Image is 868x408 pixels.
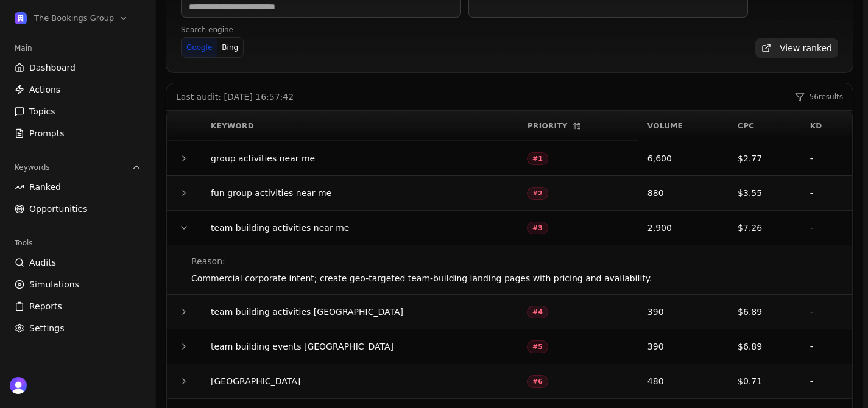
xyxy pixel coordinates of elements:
[10,253,146,272] a: Audits
[810,340,842,353] div: -
[810,92,843,102] span: 56 results
[647,187,718,199] div: 880
[217,38,243,57] button: Bing
[29,203,88,215] span: Opportunities
[528,153,548,165] span: # 1
[810,375,842,387] div: -
[738,375,791,387] div: $0.71
[810,222,842,234] div: -
[738,222,791,234] div: $7.26
[181,25,244,35] label: Search engine
[211,121,508,131] div: Keyword
[738,306,791,318] div: $6.89
[191,272,842,284] div: Commercial corporate intent; create geo-targeted team-building landing pages with pricing and ava...
[10,38,146,58] div: Main
[810,306,842,318] div: -
[528,306,548,318] span: # 4
[191,255,842,267] div: Reason:
[647,121,718,131] div: Volume
[738,340,791,353] div: $6.89
[10,158,146,177] button: Keywords
[29,181,61,193] span: Ranked
[10,377,27,394] button: Open user button
[738,152,791,164] div: $2.77
[10,199,146,219] a: Opportunities
[182,38,217,57] button: Google
[211,220,508,235] div: team building activities near me
[810,121,842,131] div: KD
[528,341,548,353] span: # 5
[211,151,508,166] div: group activities near me
[176,91,294,103] div: Last audit: [DATE] 16:57:42
[738,121,791,131] div: CPC
[29,83,60,96] span: Actions
[10,275,146,294] a: Simulations
[10,377,27,394] img: 's logo
[647,306,718,318] div: 390
[647,375,718,387] div: 480
[528,376,548,388] span: # 6
[15,12,27,24] img: The Bookings Group
[211,374,508,389] div: bowling london
[29,127,65,139] span: Prompts
[29,105,55,118] span: Topics
[10,297,146,316] a: Reports
[211,186,508,200] div: fun group activities near me
[34,13,114,24] span: The Bookings Group
[647,340,718,353] div: 390
[10,233,146,253] div: Tools
[647,152,718,164] div: 6,600
[738,187,791,199] div: $3.55
[10,58,146,77] a: Dashboard
[29,256,56,269] span: Audits
[10,102,146,121] a: Topics
[10,80,146,99] a: Actions
[528,222,548,234] span: # 3
[10,124,146,143] a: Prompts
[211,339,508,354] div: team building events london
[528,121,628,131] div: Priority
[647,222,718,234] div: 2,900
[29,62,76,74] span: Dashboard
[10,10,133,27] button: Open organization switcher
[29,278,79,290] span: Simulations
[810,152,842,164] div: -
[29,300,62,312] span: Reports
[755,38,838,58] a: View ranked
[810,187,842,199] div: -
[29,322,64,334] span: Settings
[10,318,146,338] a: Settings
[211,304,508,319] div: team building activities london
[10,177,146,197] a: Ranked
[528,188,548,200] span: # 2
